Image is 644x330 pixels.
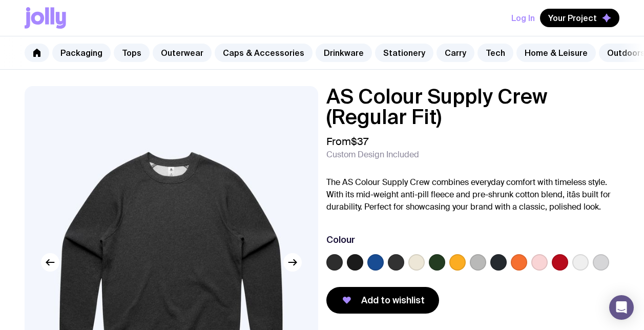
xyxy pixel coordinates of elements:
[477,44,513,62] a: Tech
[215,44,313,62] a: Caps & Accessories
[316,44,372,62] a: Drinkware
[52,44,111,62] a: Packaging
[548,13,597,23] span: Your Project
[516,44,596,62] a: Home & Leisure
[326,176,620,213] p: The AS Colour Supply Crew combines everyday comfort with timeless style. With its mid-weight anti...
[351,135,368,148] span: $37
[511,9,535,27] button: Log In
[114,44,150,62] a: Tops
[326,287,439,314] button: Add to wishlist
[326,234,355,246] h3: Colour
[361,294,425,306] span: Add to wishlist
[437,44,474,62] a: Carry
[326,86,620,127] h1: AS Colour Supply Crew (Regular Fit)
[375,44,433,62] a: Stationery
[540,9,619,27] button: Your Project
[609,295,634,320] div: Open Intercom Messenger
[326,150,419,160] span: Custom Design Included
[326,135,368,148] span: From
[153,44,212,62] a: Outerwear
